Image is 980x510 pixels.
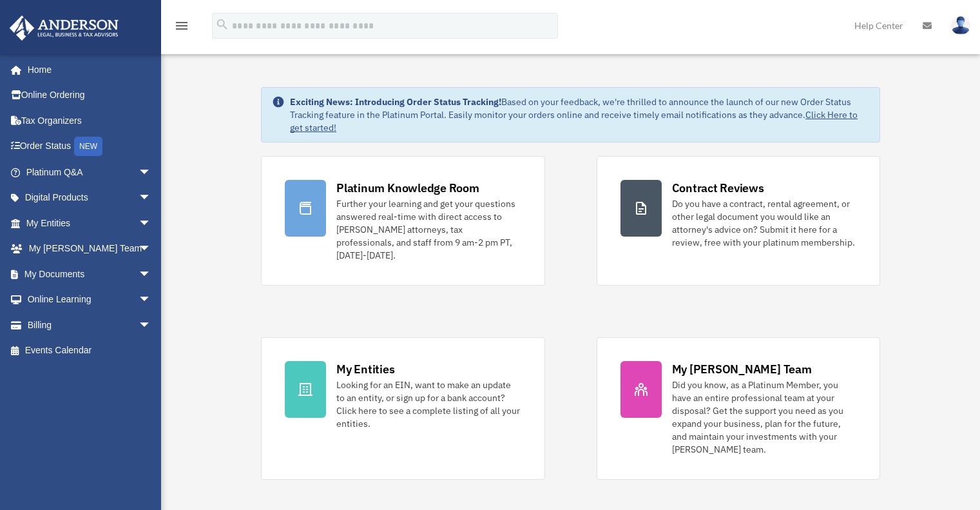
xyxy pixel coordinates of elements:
[139,287,164,313] span: arrow_drop_down
[9,185,171,211] a: Digital Productsarrow_drop_down
[174,18,189,34] i: menu
[597,156,880,286] a: Contract Reviews Do you have a contract, rental agreement, or other legal document you would like...
[336,361,394,377] div: My Entities
[9,108,171,133] a: Tax Organizers
[9,133,171,160] a: Order StatusNEW
[139,261,164,288] span: arrow_drop_down
[290,109,858,133] a: Click Here to get started!
[336,378,521,430] div: Looking for an EIN, want to make an update to an entity, or sign up for a bank account? Click her...
[672,180,764,196] div: Contract Reviews
[9,236,171,262] a: My [PERSON_NAME] Teamarrow_drop_down
[9,287,171,313] a: Online Learningarrow_drop_down
[74,137,102,156] div: NEW
[672,378,856,456] div: Did you know, as a Platinum Member, you have an entire professional team at your disposal? Get th...
[139,236,164,262] span: arrow_drop_down
[9,338,171,364] a: Events Calendar
[215,17,229,32] i: search
[6,15,122,41] img: Anderson Advisors Platinum Portal
[139,185,164,211] span: arrow_drop_down
[9,261,171,287] a: My Documentsarrow_drop_down
[290,96,501,108] strong: Exciting News: Introducing Order Status Tracking!
[9,83,171,108] a: Online Ordering
[290,95,869,134] div: Based on your feedback, we're thrilled to announce the launch of our new Order Status Tracking fe...
[261,156,544,286] a: Platinum Knowledge Room Further your learning and get your questions answered real-time with dire...
[9,210,171,236] a: My Entitiesarrow_drop_down
[139,312,164,338] span: arrow_drop_down
[9,312,171,338] a: Billingarrow_drop_down
[597,337,880,480] a: My [PERSON_NAME] Team Did you know, as a Platinum Member, you have an entire professional team at...
[9,159,171,185] a: Platinum Q&Aarrow_drop_down
[672,361,812,377] div: My [PERSON_NAME] Team
[9,57,164,83] a: Home
[951,16,970,35] img: User Pic
[261,337,544,480] a: My Entities Looking for an EIN, want to make an update to an entity, or sign up for a bank accoun...
[139,159,164,186] span: arrow_drop_down
[672,197,856,249] div: Do you have a contract, rental agreement, or other legal document you would like an attorney's ad...
[336,197,521,262] div: Further your learning and get your questions answered real-time with direct access to [PERSON_NAM...
[139,210,164,237] span: arrow_drop_down
[336,180,479,196] div: Platinum Knowledge Room
[174,23,189,34] a: menu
